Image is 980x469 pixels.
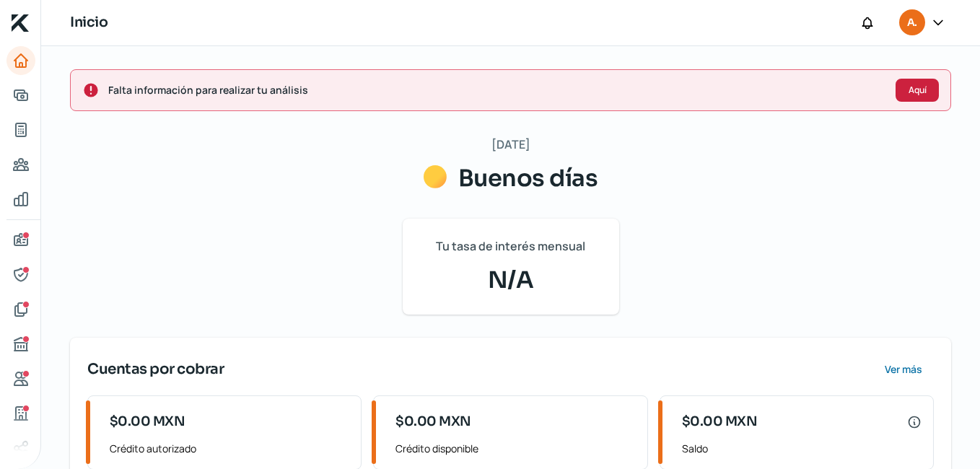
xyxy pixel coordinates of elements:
span: $0.00 MXN [395,412,471,431]
span: Cuentas por cobrar [87,359,224,380]
button: Aquí [896,79,939,102]
span: A. [907,14,916,32]
a: Documentos [6,295,35,324]
a: Tus créditos [6,115,35,144]
a: Buró de crédito [6,330,35,359]
span: Crédito autorizado [110,439,349,457]
span: Buenos días [458,164,598,193]
span: $0.00 MXN [682,412,758,431]
a: Industria [6,399,35,428]
span: Aquí [909,86,927,95]
h1: Inicio [70,12,108,33]
a: Información general [6,226,35,255]
span: Crédito disponible [395,439,635,457]
span: Tu tasa de interés mensual [436,236,585,257]
a: Representantes [6,260,35,289]
a: Pago a proveedores [6,150,35,179]
a: Inicio [6,46,35,75]
button: Ver más [872,355,934,384]
a: Referencias [6,364,35,393]
span: Ver más [885,364,922,374]
span: [DATE] [491,134,530,155]
span: Saldo [682,439,922,457]
img: Saludos [424,165,447,188]
span: Falta información para realizar tu análisis [108,81,884,99]
a: Mis finanzas [6,185,35,214]
a: Redes sociales [6,434,35,463]
span: N/A [420,263,602,297]
a: Adelantar facturas [6,81,35,110]
span: $0.00 MXN [110,412,185,431]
